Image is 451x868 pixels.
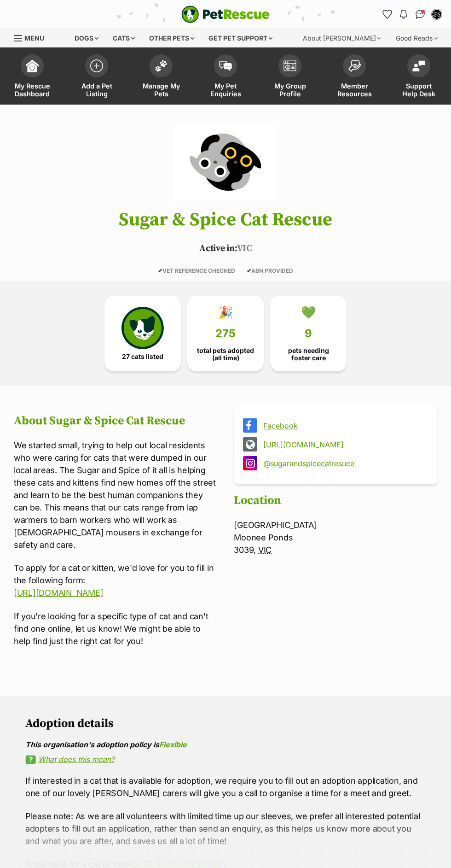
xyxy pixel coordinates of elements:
[348,59,361,72] img: member-resources-icon-8e73f808a243e03378d46382f2149f9095a855e16c252ad45f914b54edf8863c.svg
[187,296,264,371] a: 🎉 275 total pets adopted (all time)
[14,562,217,599] p: To apply for a cat or kitten, we'd love for you to fill in the following form:
[90,59,103,72] img: add-pet-listing-icon-0afa8454b4691262ce3f59096e99ab1cd57d4a30225e0717b998d2c9b9846f56.svg
[25,774,426,799] p: If interested in a cat that is available for adoption, we require you to fill out an adoption app...
[14,414,217,428] h2: About Sugar & Spice Cat Rescue
[26,59,39,72] img: dashboard-icon-eb2f2d2d3e046f16d808141f083e7271f6b2e854fb5c12c21221c1fb7104beca.svg
[416,10,425,19] img: chat-41dd97257d64d25036548639549fe6c8038ab92f7586957e7f3b1b290dea8141.svg
[258,50,322,105] a: My Group Profile
[25,810,426,847] p: Please note: As we are all volunteers with limited time up our sleeves, we prefer all interested ...
[301,305,316,319] div: 💚
[140,82,182,98] span: Manage My Pets
[25,717,426,731] h2: Adoption details
[181,6,270,23] a: PetRescue
[158,267,235,274] span: VET REFERENCE CHECKED
[305,327,312,340] span: 9
[247,267,251,274] icon: ✔
[396,7,411,22] button: Notifications
[215,327,236,340] span: 275
[380,7,444,22] ul: Account quick links
[64,50,129,105] a: Add a Pet Listing
[334,82,375,98] span: Member Resources
[398,82,439,98] span: Support Help Desk
[129,50,193,105] a: Manage My Pets
[205,82,246,98] span: My Pet Enquiries
[234,533,293,542] span: Moonee Ponds
[413,7,428,22] a: Conversations
[76,82,117,98] span: Add a Pet Listing
[159,740,187,749] a: Flexible
[429,7,444,22] button: My account
[195,347,256,362] span: total pets adopted (all time)
[202,29,279,47] div: Get pet support
[25,740,426,749] div: This organisation's adoption policy is
[412,60,425,71] img: help-desk-icon-fdf02630f3aa405de69fd3d07c3f3aa587a6932b1a1747fa1d2bba05be0121f9.svg
[14,439,217,551] p: We started small, trying to help out local residents who were caring for cats that were dumped in...
[173,123,278,201] img: Sugar & Spice Cat Rescue
[14,588,103,598] a: [URL][DOMAIN_NAME]
[263,422,424,430] a: Facebook
[24,34,44,42] span: Menu
[143,29,201,47] div: Other pets
[12,82,53,98] span: My Rescue Dashboard
[380,7,394,22] a: Favourites
[155,60,168,72] img: manage-my-pets-icon-02211641906a0b7f246fdf0571729dbe1e7629f14944591b6c1af311fb30b64b.svg
[104,296,181,371] a: 27 cats listed
[25,755,426,763] a: What does this mean?
[234,520,317,530] span: [GEOGRAPHIC_DATA]
[158,267,162,274] icon: ✔
[14,610,217,647] p: If you're looking for a specific type of cat and can't find one online, let us know! We might be ...
[218,305,233,319] div: 🎉
[389,29,444,47] div: Good Reads
[219,61,232,71] img: pet-enquiries-icon-7e3ad2cf08bfb03b45e93fb7055b45f3efa6380592205ae92323e6603595dc1f.svg
[247,267,293,274] span: ABN PROVIDED
[121,307,164,349] img: cat-icon-068c71abf8fe30c970a85cd354bc8e23425d12f6e8612795f06af48be43a487a.svg
[106,29,141,47] div: Cats
[181,6,270,23] img: logo-e224e6f780fb5917bec1dbf3a21bbac754714ae5b6737aabdf751b685950b380.svg
[234,545,256,555] span: 3039,
[400,10,407,19] img: notifications-46538b983faf8c2785f20acdc204bb7945ddae34d4c08c2a6579f10ce5e182be.svg
[387,50,451,105] a: Support Help Desk
[199,243,237,254] span: Active in:
[263,459,424,468] a: @sugarandspicecatresuce
[68,29,105,47] div: Dogs
[263,440,424,449] a: [URL][DOMAIN_NAME]
[193,50,258,105] a: My Pet Enquiries
[234,494,437,508] h2: Location
[258,545,272,555] abbr: Victoria
[270,296,347,371] a: 💚 9 pets needing foster care
[322,50,387,105] a: Member Resources
[278,347,339,362] span: pets needing foster care
[283,60,296,71] img: group-profile-icon-3fa3cf56718a62981997c0bc7e787c4b2cf8bcc04b72c1350f741eb67cf2f40e.svg
[269,82,311,98] span: My Group Profile
[122,353,163,360] span: 27 cats listed
[432,10,441,19] img: Sugar and Spice Cat Rescue profile pic
[14,29,51,46] a: Menu
[296,29,387,47] div: About [PERSON_NAME]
